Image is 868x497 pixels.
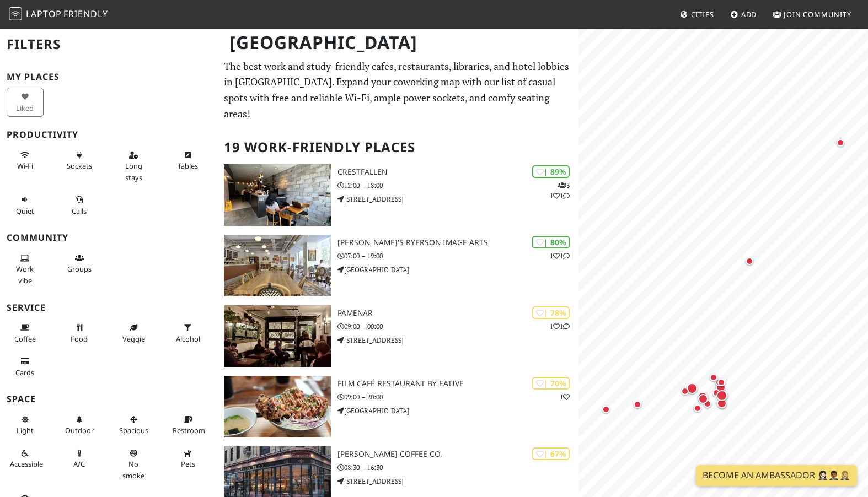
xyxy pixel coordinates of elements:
[337,180,578,191] p: 12:00 – 18:00
[337,309,578,318] h3: Pamenar
[17,161,33,171] span: Stable Wi-Fi
[768,4,856,24] a: Join Community
[701,397,714,410] div: Map marker
[67,161,92,171] span: Power sockets
[7,394,211,404] h3: Space
[61,410,98,440] button: Outdoor
[337,379,578,388] h3: Film Café Restaurant by Eative
[217,164,579,226] a: Crestfallen | 89% 311 Crestfallen 12:00 – 18:00 [STREET_ADDRESS]
[61,249,98,278] button: Groups
[224,376,331,437] img: Film Café Restaurant by Eative
[337,168,578,177] h3: Crestfallen
[784,9,851,19] span: Join Community
[7,352,44,381] button: Cards
[169,444,206,473] button: Pets
[676,4,719,24] a: Cities
[10,459,43,469] span: Accessible
[337,450,578,459] h3: [PERSON_NAME] Coffee Co.
[217,235,579,296] a: Balzac's Ryerson Image Arts | 80% 11 [PERSON_NAME]'s Ryerson Image Arts 07:00 – 19:00 [GEOGRAPHIC...
[71,334,88,344] span: Food
[178,161,198,171] span: Work-friendly tables
[696,465,857,486] a: Become an Ambassador 🤵🏻‍♀️🤵🏾‍♂️🤵🏼‍♀️
[678,385,692,398] div: Map marker
[691,9,714,19] span: Cities
[173,425,205,435] span: Restroom
[221,28,577,58] h1: [GEOGRAPHIC_DATA]
[7,233,211,243] h3: Community
[532,377,570,390] div: | 70%
[14,334,36,344] span: Coffee
[532,236,570,248] div: | 80%
[61,146,98,175] button: Sockets
[119,425,148,435] span: Spacious
[696,392,710,406] div: Map marker
[73,459,85,469] span: Air conditioned
[67,264,92,274] span: Group tables
[337,321,578,332] p: 09:00 – 00:00
[61,191,98,220] button: Calls
[15,368,34,377] span: Credit cards
[122,334,145,344] span: Veggie
[337,406,578,416] p: [GEOGRAPHIC_DATA]
[7,129,211,140] h3: Productivity
[217,376,579,437] a: Film Café Restaurant by Eative | 70% 1 Film Café Restaurant by Eative 09:00 – 20:00 [GEOGRAPHIC_D...
[224,58,572,122] p: The best work and study-friendly cafes, restaurants, libraries, and hotel lobbies in [GEOGRAPHIC_...
[7,302,211,313] h3: Service
[337,476,578,487] p: [STREET_ADDRESS]
[532,306,570,319] div: | 78%
[7,410,44,440] button: Light
[16,206,34,216] span: Quiet
[695,390,710,404] div: Map marker
[741,9,757,19] span: Add
[224,164,331,226] img: Crestfallen
[7,318,44,348] button: Coffee
[176,334,200,344] span: Alcohol
[599,403,613,416] div: Map marker
[7,146,44,175] button: Wi-Fi
[63,8,108,20] span: Friendly
[726,4,762,24] a: Add
[743,255,756,268] div: Map marker
[337,392,578,402] p: 09:00 – 20:00
[716,398,729,412] div: Map marker
[9,7,22,20] img: LaptopFriendly
[710,386,723,399] div: Map marker
[707,371,720,384] div: Map marker
[631,398,644,411] div: Map marker
[337,238,578,247] h3: [PERSON_NAME]'s Ryerson Image Arts
[7,191,44,220] button: Quiet
[337,194,578,204] p: [STREET_ADDRESS]
[61,444,98,473] button: A/C
[65,425,94,435] span: Outdoor area
[550,251,570,261] p: 1 1
[61,318,98,348] button: Food
[115,318,152,348] button: Veggie
[550,180,570,201] p: 3 1 1
[72,206,87,216] span: Video/audio calls
[532,447,570,460] div: | 67%
[122,459,144,480] span: Smoke free
[115,444,152,484] button: No smoke
[224,305,331,367] img: Pamenar
[115,146,152,186] button: Long stays
[169,146,206,175] button: Tables
[337,251,578,261] p: 07:00 – 19:00
[7,444,44,473] button: Accessible
[714,388,730,403] div: Map marker
[217,305,579,367] a: Pamenar | 78% 11 Pamenar 09:00 – 00:00 [STREET_ADDRESS]
[7,28,211,61] h2: Filters
[560,392,570,402] p: 1
[834,136,847,149] div: Map marker
[16,264,34,285] span: People working
[337,264,578,275] p: [GEOGRAPHIC_DATA]
[125,161,142,182] span: Long stays
[337,335,578,345] p: [STREET_ADDRESS]
[684,381,700,396] div: Map marker
[337,462,578,473] p: 08:30 – 16:30
[169,410,206,440] button: Restroom
[26,8,62,20] span: Laptop
[715,396,729,410] div: Map marker
[169,318,206,348] button: Alcohol
[224,235,331,296] img: Balzac's Ryerson Image Arts
[7,72,211,82] h3: My Places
